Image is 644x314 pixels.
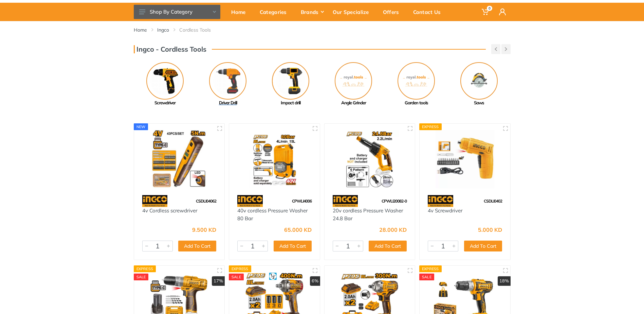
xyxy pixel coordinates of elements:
a: Home [226,3,255,21]
img: Royal Tools - 4v Cordless screwdriver [140,130,219,189]
div: 65.000 KD [284,227,312,232]
h3: Ingco - Cordless Tools [134,45,206,53]
a: Saws [448,62,511,106]
div: Express [419,265,442,272]
a: Categories [255,3,296,21]
div: Express [419,123,442,130]
a: 4v Cordless screwdriver [142,207,197,214]
img: Royal - Screwdriver [146,62,184,100]
span: 0 [487,6,492,11]
div: Garden tools [385,100,448,106]
button: Add To Cart [369,241,407,251]
button: Shop By Category [134,5,220,19]
a: Our Specialize [328,3,378,21]
a: 0 [477,3,494,21]
a: Cordless Tools [179,27,211,33]
div: 18% [498,276,511,286]
img: No Image [335,62,372,100]
a: Home [134,27,147,33]
button: Add To Cart [178,241,216,251]
span: CSDLI04062 [196,198,216,204]
div: 6% [310,276,320,286]
a: Ingco [157,27,169,33]
a: Impact drill [259,62,322,106]
div: Express [134,265,156,272]
span: CSDLI0402 [484,198,502,204]
span: CPWLI4006 [292,198,312,204]
div: Express [229,265,251,272]
div: SALE [419,274,434,280]
img: 91.webp [142,195,168,207]
div: 5.000 KD [478,227,502,232]
span: CPWLI20082-0 [382,198,407,204]
img: Royal Tools - 4v Screwdriver [426,130,504,189]
img: Royal Tools - 20v cordless Pressure Washer 24.8 Bar [331,130,409,189]
a: 40v cordless Pressure Washer 80 Bar [237,207,308,222]
nav: breadcrumb [134,27,511,33]
button: Add To Cart [274,241,312,251]
div: new [134,123,148,130]
div: SALE [134,274,149,280]
div: Categories [255,5,296,19]
a: Contact Us [408,3,450,21]
img: 91.webp [333,195,358,207]
div: Driver Drill [197,100,259,106]
img: 91.webp [428,195,453,207]
img: Royal Tools - 40v cordless Pressure Washer 80 Bar [235,130,314,189]
img: No Image [398,62,435,100]
div: Home [226,5,255,19]
div: SALE [229,274,244,280]
img: Royal - Impact drill [272,62,309,100]
div: Offers [378,5,408,19]
a: Driver Drill [197,62,259,106]
img: 91.webp [237,195,263,207]
button: Add To Cart [464,241,502,251]
div: Impact drill [259,100,322,106]
a: 4v Screwdriver [428,207,462,214]
a: Offers [378,3,408,21]
div: Screwdriver [134,100,197,106]
a: Garden tools [385,62,448,106]
a: 20v cordless Pressure Washer 24.8 Bar [333,207,403,222]
div: Saws [448,100,511,106]
div: Our Specialize [328,5,378,19]
img: Royal - Driver Drill [209,62,246,100]
div: 28.000 KD [379,227,407,232]
a: Angle Grinder [322,62,385,106]
img: Royal - Saws [460,62,498,100]
div: Brands [296,5,328,19]
div: Angle Grinder [322,100,385,106]
a: Screwdriver [134,62,197,106]
div: Contact Us [408,5,450,19]
div: 17% [212,276,225,286]
div: 9.500 KD [192,227,216,232]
